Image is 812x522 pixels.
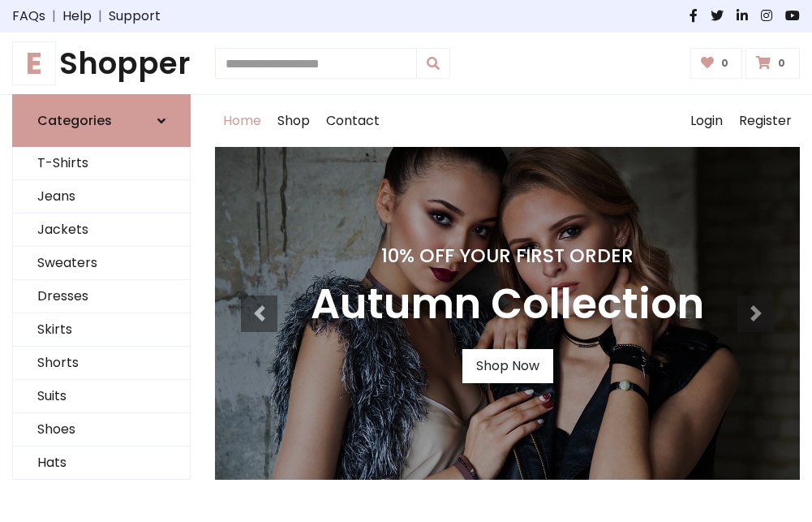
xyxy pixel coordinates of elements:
[13,347,190,380] a: Shorts
[12,94,191,147] a: Categories
[13,313,190,347] a: Skirts
[311,244,704,267] h4: 10% Off Your First Order
[45,6,62,26] span: |
[12,45,191,81] h1: Shopper
[13,247,190,280] a: Sweaters
[13,147,190,180] a: T-Shirts
[462,349,553,383] a: Shop Now
[717,56,733,71] span: 0
[774,56,789,71] span: 0
[731,95,800,147] a: Register
[13,447,190,480] a: Hats
[109,6,161,26] a: Support
[13,214,190,247] a: Jackets
[269,95,318,147] a: Shop
[13,280,190,313] a: Dresses
[318,95,388,147] a: Contact
[745,48,800,79] a: 0
[13,380,190,413] a: Suits
[13,180,190,214] a: Jeans
[690,48,743,79] a: 0
[215,95,269,147] a: Home
[311,280,704,330] h3: Autumn Collection
[92,6,109,26] span: |
[12,6,45,26] a: FAQs
[62,6,92,26] a: Help
[12,45,191,81] a: EShopper
[682,95,731,147] a: Login
[37,113,112,128] h6: Categories
[12,41,56,85] span: E
[13,413,190,447] a: Shoes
